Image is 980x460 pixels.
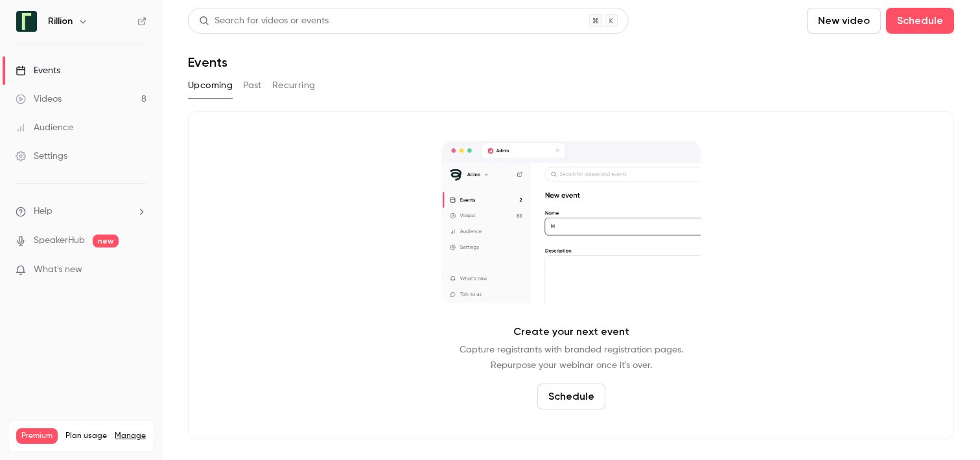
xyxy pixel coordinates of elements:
span: Plan usage [65,431,107,441]
h6: Rillion [48,15,73,28]
span: new [93,235,119,247]
a: Manage [115,431,146,441]
button: Past [243,75,262,96]
p: Capture registrants with branded registration pages. Repurpose your webinar once it's over. [460,342,683,373]
div: Search for videos or events [199,14,329,28]
div: Audience [16,121,73,134]
p: Create your next event [513,324,629,339]
button: Recurring [272,75,316,96]
span: Help [34,205,52,218]
span: Premium [16,428,58,444]
a: SpeakerHub [34,234,85,247]
button: Schedule [886,8,954,34]
li: help-dropdown-opener [16,205,146,218]
button: Schedule [537,384,605,409]
button: Upcoming [188,75,233,96]
div: Settings [16,150,67,163]
img: Rillion [16,11,37,32]
span: What's new [34,263,82,277]
button: New video [807,8,881,34]
div: Videos [16,93,62,106]
iframe: Noticeable Trigger [131,264,146,276]
div: Events [16,64,60,77]
h1: Events [188,54,227,70]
